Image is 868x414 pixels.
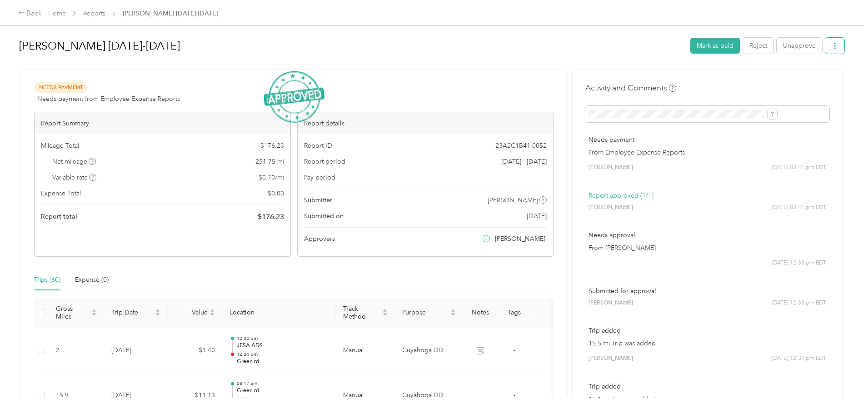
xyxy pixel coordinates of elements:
span: Report total [41,212,77,221]
span: Pay period [304,173,335,182]
th: Purpose [395,298,463,328]
span: - [514,391,515,399]
span: $ 176.23 [260,141,284,150]
span: Needs payment from Employee Expense Reports [37,94,180,104]
span: caret-down [210,312,215,317]
span: Variable rate [52,173,97,182]
span: [DATE] 12:38 pm EDT [771,299,826,307]
span: caret-down [91,312,97,317]
p: Needs approval [589,230,826,240]
span: caret-down [382,312,388,317]
span: [PERSON_NAME] [589,204,633,212]
th: Notes [463,298,497,328]
span: Net mileage [52,157,96,166]
span: [DATE] 12:37 pm EDT [771,354,826,363]
span: caret-up [210,308,215,313]
span: Submitted on [304,211,344,221]
span: Report period [304,157,345,166]
span: [PERSON_NAME] [589,299,633,307]
p: Green rd [237,387,329,395]
th: Location [222,298,336,328]
span: - [514,346,515,354]
p: JFSA ADS [237,342,329,350]
span: [PERSON_NAME] [589,164,633,172]
span: [DATE] 12:38 pm EDT [771,259,826,267]
th: Track Method [336,298,395,328]
td: Cuyahoga DD [395,328,463,374]
p: From [PERSON_NAME] [589,243,826,253]
p: 16.1 mi Trip was added [589,394,826,404]
span: [DATE] 03:41 pm EDT [771,164,826,172]
th: Tags [497,298,531,328]
span: 23A2C1B41-0052 [495,141,547,150]
td: $1.40 [168,328,222,374]
button: Unapprove [777,38,822,54]
td: [DATE] [104,328,168,374]
p: 12:34 pm [237,351,329,358]
span: [DATE] [527,211,547,221]
span: Needs Payment [34,82,88,93]
p: From Employee Expense Reports [589,148,826,157]
span: caret-up [91,308,97,313]
div: Report details [298,112,554,135]
span: [PERSON_NAME] [488,195,538,205]
p: 15.5 mi Trip was added [589,339,826,348]
span: Value [175,309,208,316]
p: 12:34 pm [237,335,329,342]
button: Mark as paid [690,38,740,54]
a: Reports [83,10,105,17]
span: $ 0.00 [268,189,284,198]
button: Reject [743,38,773,54]
span: [DATE] - [DATE] [501,157,547,166]
iframe: Everlance-gr Chat Button Frame [817,363,868,414]
span: Track Method [343,305,380,320]
span: caret-down [450,312,456,317]
p: Trip added [589,326,826,335]
a: Home [48,10,66,17]
span: Trip Date [111,309,153,316]
h1: Amanda Mileage June-August 2025 [19,35,684,57]
div: Report Summary [35,112,290,135]
p: Green rd [237,358,329,366]
div: Trips (60) [34,275,60,285]
td: Manual [336,328,395,374]
img: ApprovedStamp [264,71,324,123]
span: Approvers [304,234,335,244]
th: Value [168,298,222,328]
span: Gross Miles [56,305,90,320]
span: [DATE] 03:41 pm EDT [771,204,826,212]
p: Submitted for approval [589,286,826,296]
span: $ 176.23 [258,211,284,222]
div: Back [18,8,42,19]
span: Submitter [304,195,332,205]
div: Expense (0) [75,275,109,285]
span: [PERSON_NAME] [589,354,633,363]
span: 251.75 mi [255,157,284,166]
span: Expense Total [41,189,81,198]
span: [PERSON_NAME] [DATE]-[DATE] [123,9,218,18]
p: Trip added [589,382,826,391]
p: 08:17 am [237,380,329,387]
th: Gross Miles [49,298,104,328]
span: Purpose [402,309,449,316]
span: caret-up [450,308,456,313]
p: Needs payment [589,135,826,145]
span: caret-up [155,308,160,313]
span: caret-up [382,308,388,313]
p: 08:17 am [237,396,329,403]
td: 2 [49,328,104,374]
th: Trip Date [104,298,168,328]
p: Report approved (1/1) [589,191,826,200]
h4: Activity and Comments [585,82,676,94]
span: $ 0.70 / mi [259,173,284,182]
span: Mileage Total [41,141,79,150]
span: Report ID [304,141,332,150]
span: [PERSON_NAME] [495,234,545,244]
span: caret-down [155,312,160,317]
